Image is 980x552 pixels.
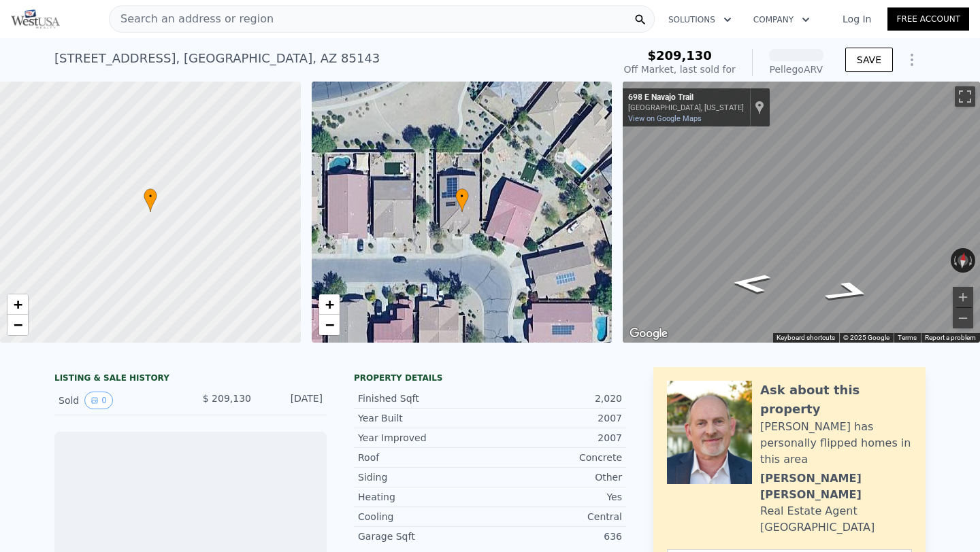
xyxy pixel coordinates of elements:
div: Cooling [358,510,490,523]
span: − [325,316,333,333]
span: $ 209,130 [203,393,251,404]
button: Keyboard shortcuts [777,333,835,343]
div: Yes [490,490,622,504]
a: Zoom in [319,294,340,315]
div: Map [623,82,980,343]
span: − [14,316,22,333]
div: LISTING & SALE HISTORY [54,373,327,386]
div: Roof [358,451,490,464]
div: Garage Sqft [358,530,490,543]
a: Free Account [887,7,969,31]
button: Rotate counterclockwise [951,248,958,273]
div: Property details [354,373,626,383]
span: • [144,190,157,203]
span: $209,130 [647,48,712,63]
div: 698 E Navajo Trail [628,92,744,103]
button: Show Options [898,46,926,73]
div: Ask about this property [760,381,912,419]
div: Concrete [490,451,622,464]
span: • [455,190,469,203]
a: Show location on map [755,100,764,115]
button: Company [742,7,821,32]
span: © 2025 Google [843,334,889,341]
a: Zoom out [319,315,340,335]
button: Solutions [657,7,742,32]
div: [STREET_ADDRESS] , [GEOGRAPHIC_DATA] , AZ 85143 [54,49,380,68]
button: Reset the view [956,247,970,273]
span: + [14,296,22,313]
a: Zoom in [7,294,28,315]
div: Real Estate Agent [760,503,857,519]
a: Log In [826,12,887,26]
span: + [325,296,333,313]
span: Search an address or region [110,11,274,27]
div: Sold [59,392,180,409]
a: Open this area in Google Maps (opens a new window) [626,325,671,343]
div: Street View [623,82,980,343]
div: Siding [358,470,490,484]
div: [PERSON_NAME] [PERSON_NAME] [760,470,912,503]
div: 636 [490,530,622,543]
div: • [144,188,157,212]
path: Go East, E Navajo Trail [804,276,892,307]
div: [GEOGRAPHIC_DATA] [760,519,875,536]
div: [GEOGRAPHIC_DATA], [US_STATE] [628,103,744,112]
a: View on Google Maps [628,114,702,123]
div: Year Improved [358,431,490,445]
img: Google [626,325,671,343]
path: Go West, E Navajo Trail [715,269,787,298]
div: Central [490,510,622,523]
div: Other [490,470,622,484]
img: Pellego [11,10,60,29]
button: Zoom out [953,308,973,328]
div: 2007 [490,431,622,445]
a: Report a problem [925,334,976,341]
button: Zoom in [953,287,973,307]
div: • [455,188,469,212]
a: Terms [898,334,917,341]
button: SAVE [845,48,893,72]
div: Finished Sqft [358,392,490,405]
div: 2007 [490,411,622,425]
div: Year Built [358,411,490,425]
button: View historical data [84,392,113,409]
div: 2,020 [490,392,622,405]
div: Heating [358,490,490,504]
a: Zoom out [7,315,28,335]
button: Toggle fullscreen view [955,86,975,107]
button: Rotate clockwise [968,248,976,273]
div: Pellego ARV [769,63,823,76]
div: [PERSON_NAME] has personally flipped homes in this area [760,419,912,468]
div: [DATE] [262,392,323,409]
div: Off Market, last sold for [624,63,736,76]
